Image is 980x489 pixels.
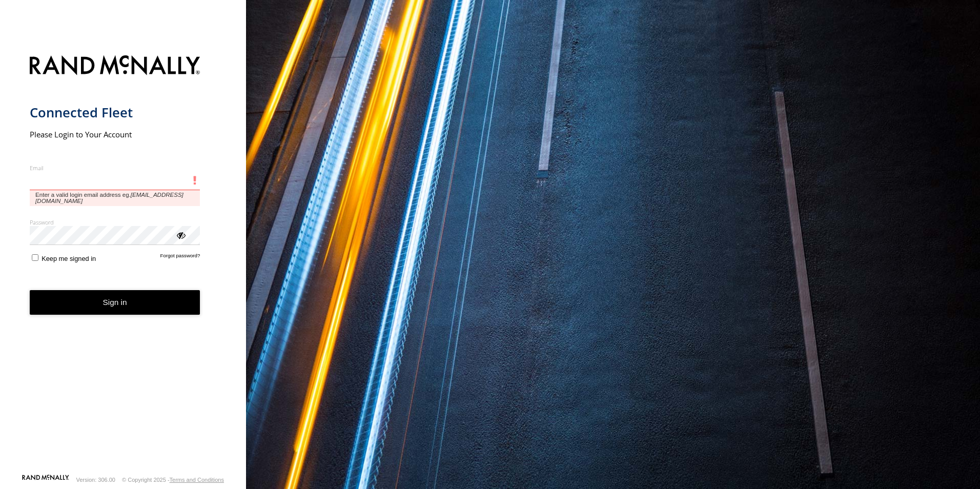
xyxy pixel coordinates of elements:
a: Visit our Website [22,475,69,485]
button: Sign in [30,290,200,315]
label: Email [30,164,200,172]
span: Enter a valid login email address eg. [30,190,200,206]
input: Keep me signed in [32,254,38,261]
label: Password [30,218,200,226]
a: Forgot password? [160,253,200,262]
span: Keep me signed in [42,255,96,262]
h2: Please Login to Your Account [30,129,200,139]
a: Terms and Conditions [170,477,224,483]
em: [EMAIL_ADDRESS][DOMAIN_NAME] [35,192,183,204]
form: main [30,49,217,474]
div: Version: 306.00 [76,477,115,483]
div: ViewPassword [175,230,186,240]
img: Rand McNally [30,53,200,79]
div: © Copyright 2025 - [122,477,224,483]
h1: Connected Fleet [30,104,200,121]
